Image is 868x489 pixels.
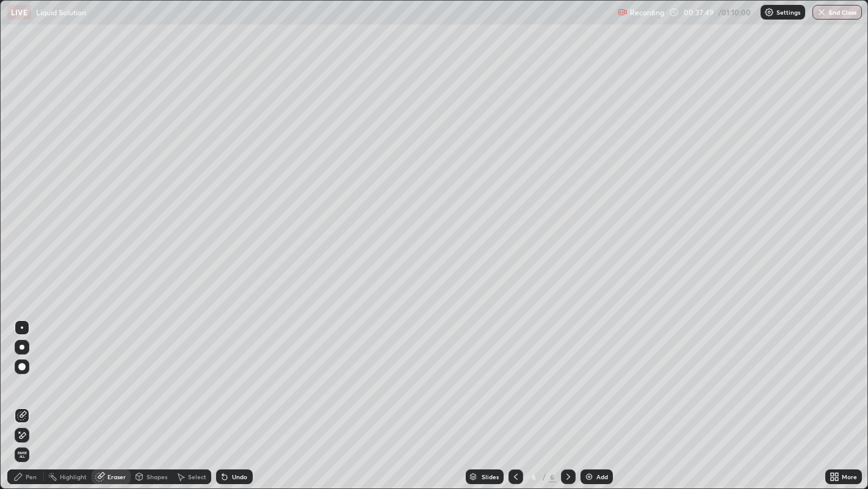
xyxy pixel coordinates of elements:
p: Settings [776,9,800,15]
img: end-class-cross [817,7,826,17]
p: LIVE [11,7,27,17]
p: Recording [630,8,664,17]
div: Highlight [60,474,87,480]
div: Slides [482,474,499,480]
img: class-settings-icons [764,7,774,17]
div: 6 [528,473,540,480]
img: recording.375f2c34.svg [618,7,627,17]
div: Eraser [107,474,126,480]
button: End Class [812,5,862,20]
img: add-slide-button [584,472,594,482]
div: Pen [26,474,37,480]
p: Liquid Solution [36,7,86,17]
div: Add [596,474,608,480]
span: Erase all [15,451,29,458]
div: 6 [549,471,556,482]
div: Shapes [146,474,167,480]
div: Select [188,474,206,480]
div: More [842,474,857,480]
div: Undo [232,474,247,480]
div: / [543,473,546,480]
